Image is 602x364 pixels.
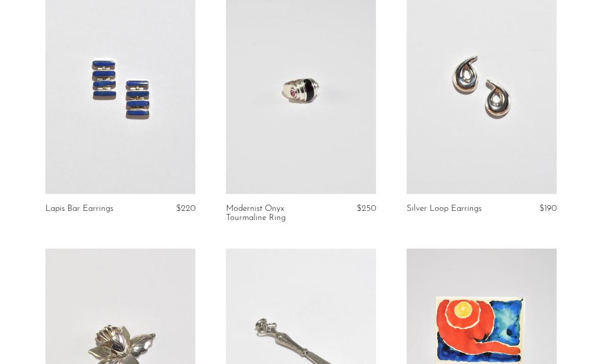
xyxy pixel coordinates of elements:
span: $190 [539,204,557,213]
a: Lapis Bar Earrings [45,204,113,213]
span: $220 [176,204,195,213]
span: $250 [357,204,376,213]
a: Silver Loop Earrings [407,204,482,213]
a: Modernist Onyx Tourmaline Ring [226,204,325,223]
